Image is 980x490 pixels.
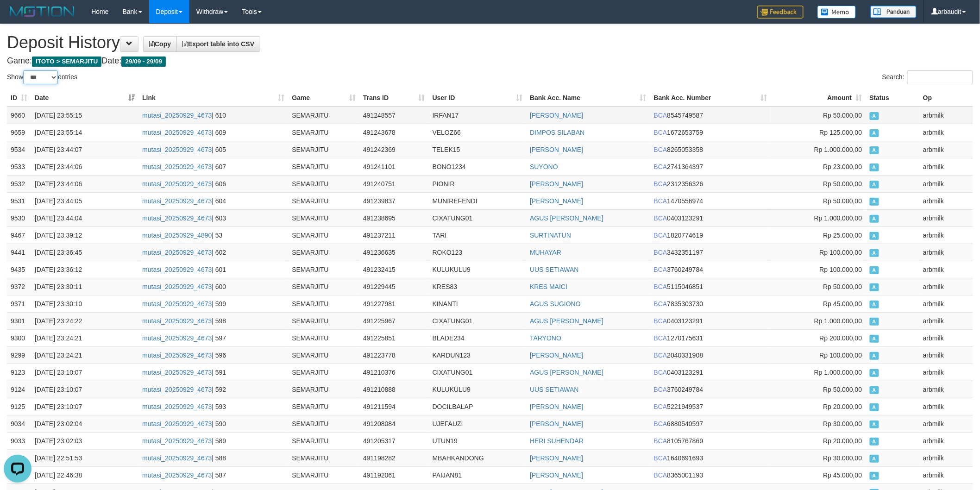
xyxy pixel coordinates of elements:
a: mutasi_20250929_4890 [142,232,212,239]
td: 3760249784 [650,261,771,278]
a: TARYONO [530,334,561,342]
td: | 53 [138,226,288,244]
td: | 597 [138,329,288,346]
td: 491238695 [359,209,429,226]
td: arbmilk [919,107,973,124]
span: Approved [870,369,879,377]
span: Rp 20.000,00 [823,403,862,410]
td: 9299 [7,346,31,364]
td: | 607 [138,158,288,175]
a: AGUS [PERSON_NAME] [530,369,603,376]
a: UUS SETIAWAN [530,266,579,273]
span: Approved [870,181,879,188]
td: VELOZ66 [429,124,527,141]
td: PIONIR [429,175,527,192]
a: mutasi_20250929_4673 [142,403,212,410]
span: Approved [870,352,879,360]
span: BCA [654,403,667,410]
span: Approved [870,198,879,206]
span: Approved [870,421,879,428]
span: BCA [654,386,667,393]
td: 1270175631 [650,329,771,346]
td: 9033 [7,432,31,449]
td: CIXATUNG01 [429,364,527,381]
td: BONO1234 [429,158,527,175]
a: mutasi_20250929_4673 [142,266,212,273]
td: 9467 [7,226,31,244]
a: HERI SUHENDAR [530,437,584,445]
td: arbmilk [919,192,973,209]
a: [PERSON_NAME] [530,112,583,119]
a: UUS SETIAWAN [530,386,579,393]
a: [PERSON_NAME] [530,197,583,205]
a: Copy [143,36,177,52]
a: [PERSON_NAME] [530,403,583,410]
td: arbmilk [919,346,973,364]
td: IRFAN17 [429,107,527,124]
td: 9530 [7,209,31,226]
span: Rp 50.000,00 [823,197,862,205]
a: AGUS [PERSON_NAME] [530,317,603,325]
td: BLADE234 [429,329,527,346]
td: 9531 [7,192,31,209]
span: Approved [870,146,879,154]
td: 491225851 [359,329,429,346]
td: 491229445 [359,278,429,295]
span: Rp 125.000,00 [820,129,862,136]
a: mutasi_20250929_4673 [142,249,212,256]
td: arbmilk [919,226,973,244]
td: | 593 [138,398,288,415]
span: Rp 1.000.000,00 [814,317,862,325]
td: 491227981 [359,295,429,312]
th: Op [919,89,973,107]
td: | 603 [138,209,288,226]
td: ROKO123 [429,244,527,261]
span: Rp 25.000,00 [823,232,862,239]
td: 8545749587 [650,107,771,124]
a: mutasi_20250929_4673 [142,163,212,170]
th: User ID: activate to sort column ascending [429,89,527,107]
td: 1470556974 [650,192,771,209]
th: Amount: activate to sort column ascending [771,89,866,107]
td: 0403123291 [650,209,771,226]
td: UTUN19 [429,432,527,449]
td: arbmilk [919,175,973,192]
td: 9372 [7,278,31,295]
td: SEMARJITU [288,141,359,158]
td: 491205317 [359,432,429,449]
td: arbmilk [919,158,973,175]
td: arbmilk [919,398,973,415]
a: AGUS [PERSON_NAME] [530,214,603,222]
img: panduan.png [870,6,917,18]
a: mutasi_20250929_4673 [142,180,212,188]
span: BCA [654,163,667,170]
img: Feedback.jpg [757,6,804,19]
a: mutasi_20250929_4673 [142,437,212,445]
td: | 602 [138,244,288,261]
td: 9124 [7,381,31,398]
span: BCA [654,352,667,359]
td: KULUKULU9 [429,381,527,398]
td: [DATE] 23:44:05 [31,192,138,209]
td: SEMARJITU [288,226,359,244]
span: Approved [870,232,879,240]
td: [DATE] 23:30:11 [31,278,138,295]
td: SEMARJITU [288,364,359,381]
th: Trans ID: activate to sort column ascending [359,89,429,107]
td: 491208084 [359,415,429,432]
span: BCA [654,300,667,308]
span: Approved [870,318,879,326]
span: Approved [870,163,879,171]
td: | 589 [138,432,288,449]
a: mutasi_20250929_4673 [142,146,212,153]
td: 491210888 [359,381,429,398]
a: mutasi_20250929_4673 [142,352,212,359]
a: DIMPOS SILABAN [530,129,584,136]
span: BCA [654,249,667,256]
td: arbmilk [919,381,973,398]
td: 9533 [7,158,31,175]
td: 2741364397 [650,158,771,175]
td: MUNIREFENDI [429,192,527,209]
td: 491211594 [359,398,429,415]
span: Rp 1.000.000,00 [814,369,862,376]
